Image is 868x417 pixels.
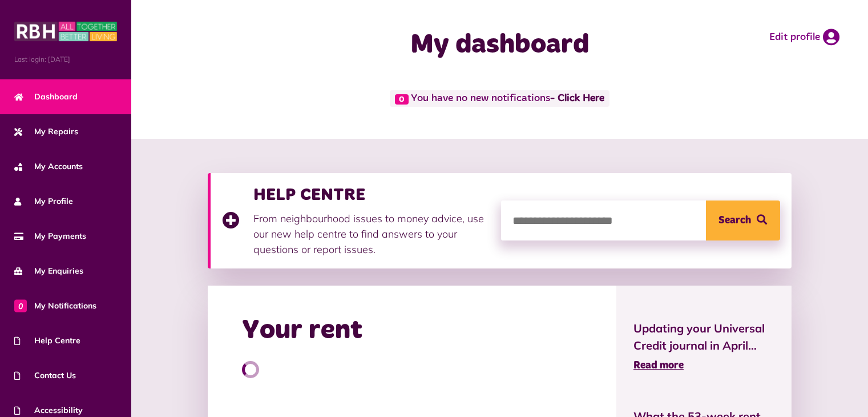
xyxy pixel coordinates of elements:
[14,230,86,242] span: My Payments
[769,29,839,46] a: Edit profile
[14,126,78,138] span: My Repairs
[633,320,774,374] a: Updating your Universal Credit journal in April... Read more
[14,91,78,103] span: Dashboard
[14,20,117,43] img: MyRBH
[14,404,83,416] span: Accessibility
[14,54,117,65] span: Last login: [DATE]
[14,370,76,382] span: Contact Us
[14,161,83,173] span: My Accounts
[395,94,409,105] span: 0
[718,201,751,240] span: Search
[253,211,490,257] p: From neighbourhood issues to money advice, use our new help centre to find answers to your questi...
[706,201,780,240] button: Search
[633,320,774,354] span: Updating your Universal Credit journal in April...
[550,94,604,104] a: - Click Here
[633,360,684,371] span: Read more
[390,90,609,107] span: You have no new notifications
[14,265,83,277] span: My Enquiries
[14,195,73,207] span: My Profile
[14,335,80,347] span: Help Centre
[14,300,96,312] span: My Notifications
[327,29,673,62] h1: My dashboard
[242,314,362,347] h2: Your rent
[253,185,490,205] h3: HELP CENTRE
[14,299,27,312] span: 0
